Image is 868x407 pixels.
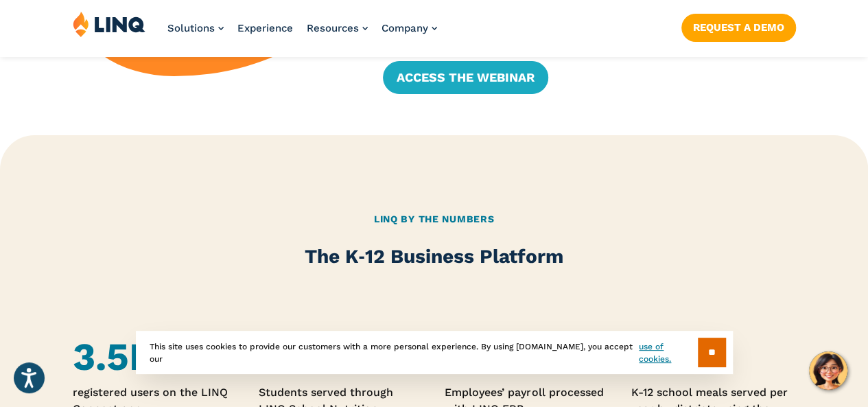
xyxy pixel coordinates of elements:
[73,243,796,270] h2: The K‑12 Business Platform
[167,22,224,34] a: Solutions
[639,340,697,365] a: use of cookies.
[681,14,796,41] a: Request a Demo
[681,11,796,41] nav: Button Navigation
[73,335,237,380] h4: 3.5M
[382,22,437,34] a: Company
[73,212,796,226] h2: LINQ By the Numbers
[167,22,215,34] span: Solutions
[307,22,368,34] a: Resources
[809,351,847,390] button: Hello, have a question? Let’s chat.
[307,22,359,34] span: Resources
[237,22,293,34] a: Experience
[73,11,145,37] img: LINQ | K‑12 Software
[383,61,548,94] a: Access the Webinar
[136,331,733,374] div: This site uses cookies to provide our customers with a more personal experience. By using [DOMAIN...
[382,22,428,34] span: Company
[167,11,437,56] nav: Primary Navigation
